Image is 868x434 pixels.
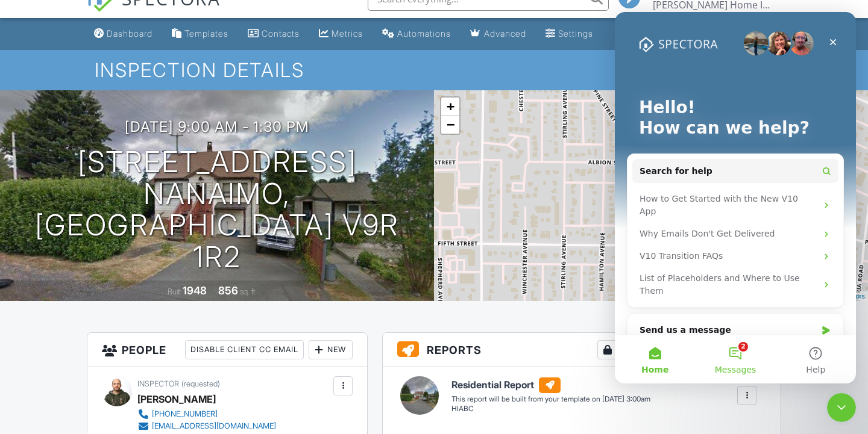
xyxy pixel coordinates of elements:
a: Dashboard [89,23,157,45]
div: [EMAIL_ADDRESS][DOMAIN_NAME] [152,421,276,431]
iframe: Intercom live chat [615,12,856,383]
a: Zoom out [441,116,459,134]
h3: People [87,333,367,367]
a: Zoom in [441,98,459,116]
div: New [309,340,353,359]
h1: [STREET_ADDRESS] Nanaimo, [GEOGRAPHIC_DATA] V9R 1R2 [19,146,415,273]
div: Templates [184,28,228,39]
a: [EMAIL_ADDRESS][DOMAIN_NAME] [137,420,276,432]
a: Settings [541,23,598,45]
a: Automations (Basic) [377,23,456,45]
span: (requested) [181,379,220,388]
div: 1948 [183,284,207,297]
div: This report will be built from your template on [DATE] 3:00am [451,394,650,404]
div: [PERSON_NAME] [137,390,216,408]
div: Advanced [484,28,526,39]
h3: Reports [383,333,781,367]
span: sq. ft. [240,287,257,296]
span: Built [168,287,181,296]
div: Settings [558,28,593,39]
h6: Residential Report [451,377,650,393]
a: Contacts [243,23,304,45]
a: [PHONE_NUMBER] [137,408,276,420]
span: + [447,99,454,114]
div: Disable Client CC Email [185,340,304,359]
a: Metrics [314,23,368,45]
a: Advanced [465,23,531,45]
span: Inspector [137,379,179,388]
div: Metrics [332,28,363,39]
a: Templates [167,23,233,45]
div: Contacts [262,28,300,39]
div: Locked [597,340,655,359]
div: Dashboard [107,28,153,39]
div: 856 [218,284,238,297]
span: − [447,117,454,132]
div: HIABC [451,404,650,414]
div: [PHONE_NUMBER] [152,409,218,419]
h3: [DATE] 9:00 am - 1:30 pm [125,119,309,135]
h1: Inspection Details [95,60,773,81]
iframe: Intercom live chat [827,393,856,422]
div: Automations [397,28,451,39]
